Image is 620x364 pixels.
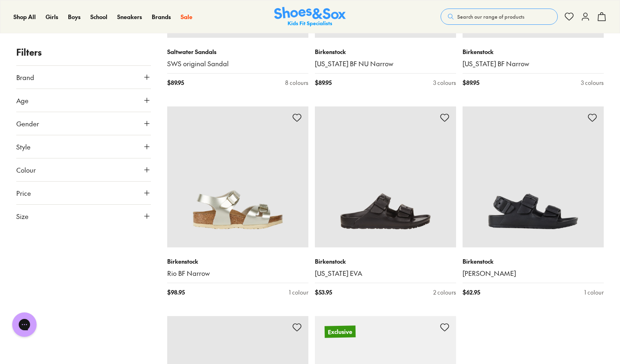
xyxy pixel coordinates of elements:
a: Shop All [13,13,36,21]
p: Birkenstock [463,257,604,266]
a: Sale [181,13,192,21]
span: School [90,13,107,21]
iframe: Gorgias live chat messenger [8,310,41,340]
a: Shoes & Sox [274,7,346,27]
button: Price [16,182,151,204]
p: Birkenstock [315,257,456,266]
div: 1 colour [289,288,308,297]
div: 8 colours [285,78,308,87]
button: Colour [16,158,151,181]
a: [US_STATE] BF Narrow [463,59,604,68]
div: 1 colour [584,288,604,297]
span: Size [16,211,28,221]
a: Brands [152,13,171,21]
span: Style [16,142,31,152]
a: SWS original Sandal [167,59,308,68]
button: Gender [16,112,151,135]
span: $ 62.95 [463,288,480,297]
button: Search our range of products [441,9,558,25]
span: $ 89.95 [463,78,479,87]
a: School [90,13,107,21]
div: 2 colours [433,288,456,297]
p: Birkenstock [167,257,308,266]
button: Style [16,135,151,158]
a: [PERSON_NAME] [463,269,604,278]
span: Brands [152,13,171,21]
span: Brand [16,72,34,82]
p: Filters [16,45,151,59]
span: $ 98.95 [167,288,185,297]
div: 3 colours [581,78,604,87]
button: Brand [16,66,151,89]
a: Girls [46,13,58,21]
a: [US_STATE] EVA [315,269,456,278]
span: Sneakers [117,13,142,21]
p: Exclusive [325,325,356,338]
span: Price [16,188,31,198]
p: Birkenstock [315,48,456,56]
span: Search our range of products [457,13,524,20]
button: Age [16,89,151,112]
span: $ 53.95 [315,288,332,297]
span: $ 89.95 [315,78,332,87]
span: Boys [68,13,81,21]
span: Age [16,95,28,105]
a: Boys [68,13,81,21]
p: Birkenstock [463,48,604,56]
button: Size [16,205,151,227]
div: 3 colours [433,78,456,87]
a: [US_STATE] BF NU Narrow [315,59,456,68]
p: Saltwater Sandals [167,48,308,56]
a: Sneakers [117,13,142,21]
span: Shop All [13,13,36,21]
span: Gender [16,119,39,128]
span: $ 89.95 [167,78,184,87]
a: Rio BF Narrow [167,269,308,278]
span: Colour [16,165,36,175]
span: Sale [181,13,192,21]
img: SNS_Logo_Responsive.svg [274,7,346,27]
span: Girls [46,13,58,21]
